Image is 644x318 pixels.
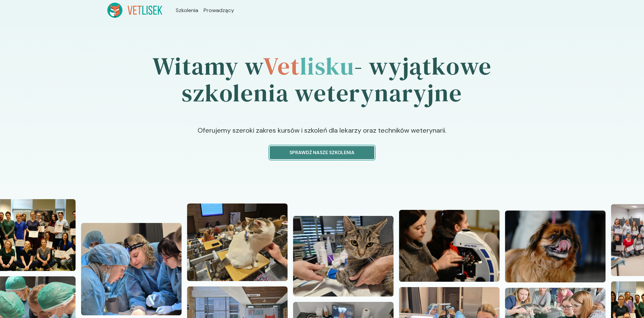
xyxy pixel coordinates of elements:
[270,146,374,159] button: Sprawdź nasze szkolenia
[399,210,500,282] img: Z2WOrpbqstJ98vaB_DSC04907.JPG
[293,216,394,297] img: Z2WOuJbqstJ98vaF_20221127_125425.jpg
[505,211,606,282] img: Z2WOn5bqstJ98vZ7_DSC06617.JPG
[107,34,537,125] h1: Witamy w - wyjątkowe szkolenia weterynaryjne
[81,223,182,315] img: Z2WOzZbqstJ98vaN_20241110_112957.jpg
[263,49,300,83] span: Vet
[204,6,234,14] a: Prowadzący
[187,203,288,281] img: Z2WOx5bqstJ98vaI_20240512_101618.jpg
[275,149,369,156] p: Sprawdź nasze szkolenia
[107,125,537,146] p: Oferujemy szeroki zakres kursów i szkoleń dla lekarzy oraz techników weterynarii.
[176,6,198,14] a: Szkolenia
[300,49,354,83] span: lisku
